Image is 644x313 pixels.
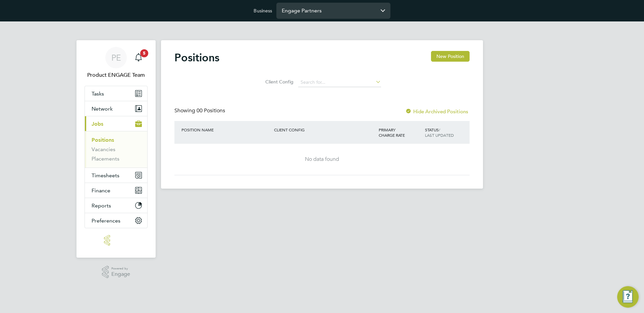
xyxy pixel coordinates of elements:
a: PEProduct ENGAGE Team [85,47,148,79]
div: CLIENT CONFIG [272,124,377,136]
div: PRIMARY CHARGE RATE [377,124,423,141]
span: Reports [92,202,111,209]
span: PE [111,53,121,62]
a: Powered byEngage [102,266,130,278]
button: Jobs [85,116,147,131]
a: Vacancies [92,146,115,152]
a: Positions [92,137,114,143]
div: Showing [174,107,226,114]
div: POSITION NAME [180,124,272,136]
button: Reports [85,198,147,213]
a: Placements [92,155,119,162]
button: Preferences [85,213,147,228]
span: Engage [111,271,130,277]
div: Jobs [85,131,147,168]
span: LAST UPDATED [425,132,454,138]
span: Network [92,106,113,112]
label: Business [254,8,272,14]
span: Jobs [92,121,103,127]
span: 5 [140,49,148,57]
button: Engage Resource Center [617,286,639,308]
img: engage-logo-retina.png [104,235,128,246]
a: Go to home page [85,235,148,246]
span: Tasks [92,90,104,97]
input: Search for... [298,78,381,87]
span: Product ENGAGE Team [85,71,148,79]
label: Hide Archived Positions [405,108,468,115]
a: Tasks [85,86,147,101]
h2: Positions [174,51,219,64]
span: Preferences [92,217,120,224]
span: Finance [92,187,110,194]
button: Network [85,101,147,116]
div: No data found [181,156,463,163]
span: 00 Positions [197,107,225,114]
a: 5 [132,47,145,68]
div: STATUS [423,124,470,141]
span: Powered by [111,266,130,271]
span: / [439,127,440,132]
button: Timesheets [85,168,147,183]
span: Timesheets [92,172,119,179]
button: Finance [85,183,147,198]
nav: Main navigation [76,40,156,258]
label: Client Config [263,79,293,85]
button: New Position [431,51,470,62]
